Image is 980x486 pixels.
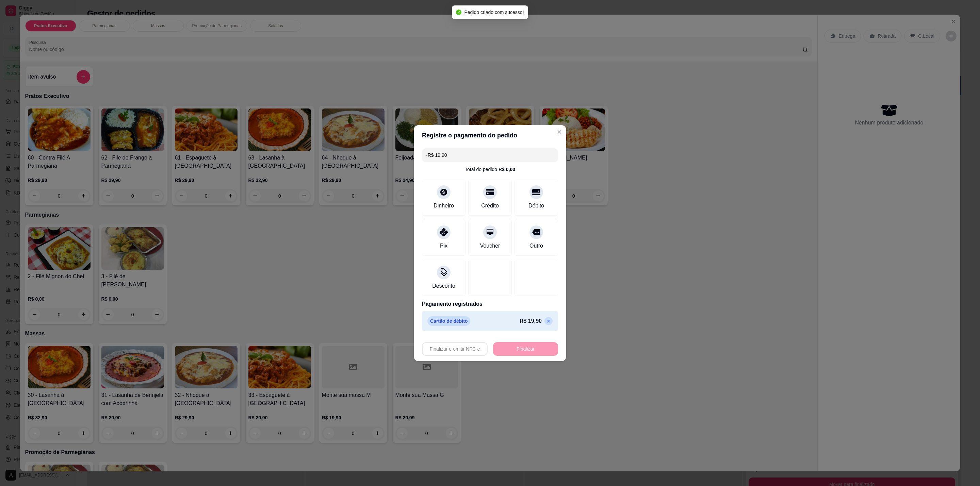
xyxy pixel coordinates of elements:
[432,282,455,290] div: Desconto
[440,242,447,250] div: Pix
[481,202,499,210] div: Crédito
[464,10,524,15] span: Pedido criado com sucesso!
[414,125,566,146] header: Registre o pagamento do pedido
[480,242,500,250] div: Voucher
[520,317,542,325] p: R$ 19,90
[456,10,461,15] span: check-circle
[528,202,544,210] div: Débito
[426,148,554,162] input: Ex.: hambúrguer de cordeiro
[434,202,454,210] div: Dinheiro
[529,242,543,250] div: Outro
[554,127,565,137] button: Close
[465,166,515,173] div: Total do pedido
[422,300,558,308] p: Pagamento registrados
[427,316,470,326] p: Cartão de débito
[499,166,515,173] div: R$ 0,00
